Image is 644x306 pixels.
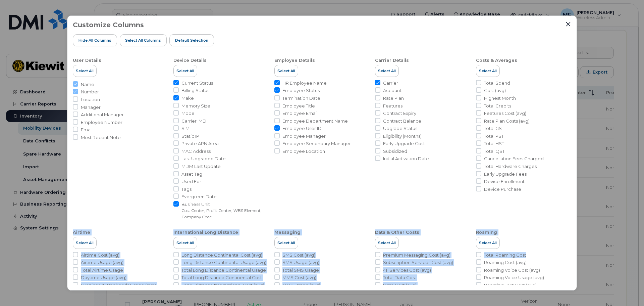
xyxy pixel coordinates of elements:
[173,57,207,63] div: Device Details
[181,267,266,273] span: Total Long Distance Continental Usage
[484,125,504,132] span: Total GST
[181,95,194,101] span: Make
[282,125,322,132] span: Employee User ID
[181,156,226,162] span: Last Upgraded Date
[181,163,221,170] span: MDM Last Update
[383,95,404,101] span: Rate Plan
[181,259,266,266] span: Long Distance Continental Usage (avg)
[282,95,320,101] span: Termination Date
[282,118,348,124] span: Employee Department Name
[375,229,419,235] div: Data & Other Costs
[484,133,504,139] span: Total PST
[484,156,544,162] span: Cancellation Fees Charged
[383,267,431,273] span: 411 Services Cost (avg)
[282,267,319,273] span: Total SMS Usage
[181,274,262,281] span: Total Long Distance Continental Cost
[81,127,93,133] span: Email
[615,277,639,301] iframe: Messenger Launcher
[282,87,320,94] span: Employee Status
[484,110,526,117] span: Features Cost (avg)
[282,140,351,147] span: Employee Secondary Manager
[383,252,450,258] span: Premium Messaging Cost (avg)
[484,252,526,258] span: Total Roaming Cost
[282,282,320,289] span: MMS Usage (avg)
[383,274,416,281] span: Total Data Cost
[181,133,199,139] span: Static IP
[81,119,122,126] span: Employee Number
[181,148,211,155] span: MAC Address
[484,274,544,281] span: Roaming Voice Usage (avg)
[375,57,409,63] div: Carrier Details
[81,252,119,258] span: Airtime Cost (avg)
[76,240,94,246] span: Select All
[383,110,416,117] span: Contract Expiry
[175,38,208,43] span: Default Selection
[484,118,530,124] span: Rate Plan Costs (avg)
[81,134,121,141] span: Most Recent Note
[181,103,210,109] span: Memory Size
[378,68,396,74] span: Select All
[565,21,571,27] button: Close
[181,110,196,117] span: Model
[169,34,214,46] button: Default Selection
[479,68,497,74] span: Select All
[73,57,101,63] div: User Details
[282,274,316,281] span: MMS Cost (avg)
[484,80,510,86] span: Total Spend
[73,21,144,29] h3: Customize Columns
[173,65,197,77] button: Select All
[383,259,453,266] span: Subscription Services Cost (avg)
[81,104,101,111] span: Manager
[78,38,111,43] span: Hide All Columns
[484,178,525,185] span: Device Enrollment
[383,80,398,86] span: Carrier
[282,133,326,139] span: Employee Manager
[76,68,94,74] span: Select All
[375,237,399,249] button: Select All
[476,229,497,235] div: Roaming
[274,65,298,77] button: Select All
[484,171,527,177] span: Early Upgrade Fees
[81,282,156,289] span: Evenings & Weekends Usage (avg)
[375,65,399,77] button: Select All
[125,38,161,43] span: Select all Columns
[282,80,327,86] span: HR Employee Name
[120,34,167,46] button: Select all Columns
[484,95,516,101] span: Highest Month
[181,87,209,94] span: Billing Status
[73,229,90,235] div: Airtime
[73,34,117,46] button: Hide All Columns
[383,148,407,155] span: Subsidized
[81,96,100,103] span: Location
[274,237,298,249] button: Select All
[181,171,202,177] span: Asset Tag
[484,148,505,155] span: Total QST
[176,68,194,74] span: Select All
[181,178,201,185] span: Used For
[479,240,497,246] span: Select All
[484,282,537,289] span: Roaming Text Cost (avg)
[277,240,295,246] span: Select All
[81,89,99,95] span: Number
[181,125,190,132] span: SIM
[181,140,219,147] span: Private APN Area
[274,57,315,63] div: Employee Details
[73,237,97,249] button: Select All
[173,237,197,249] button: Select All
[383,103,402,109] span: Features
[484,259,527,266] span: Roaming Cost (avg)
[81,259,123,266] span: Airtime Usage (avg)
[383,118,421,124] span: Contract Balance
[173,229,238,235] div: International Long Distance
[383,156,429,162] span: Initial Activation Date
[282,103,315,109] span: Employee Title
[378,240,396,246] span: Select All
[81,274,126,281] span: Daytime Usage (avg)
[383,87,401,94] span: Account
[383,125,417,132] span: Upgrade Status
[81,81,94,88] span: Name
[181,208,262,219] small: Cost Center, Profit Center, WBS Element, Company Code
[476,57,517,63] div: Costs & Averages
[282,259,319,266] span: SMS Usage (avg)
[484,163,537,170] span: Total Hardware Charges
